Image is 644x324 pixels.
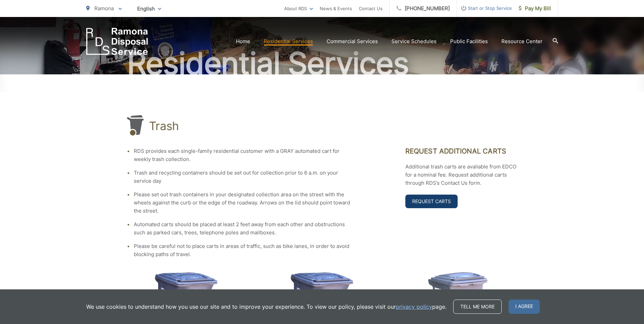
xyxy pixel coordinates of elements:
[86,303,446,311] p: We use cookies to understand how you use our site and to improve your experience. To view our pol...
[134,242,351,258] li: Please be careful not to place carts in areas of traffic, such as bike lanes, in order to avoid b...
[132,3,166,15] span: English
[94,5,114,12] span: Ramona
[519,4,551,13] span: Pay My Bill
[501,37,542,46] a: Resource Center
[391,37,437,46] a: Service Schedules
[320,4,352,13] a: News & Events
[134,169,351,185] li: Trash and recycling containers should be set out for collection prior to 6 a.m. on your service day
[284,4,313,13] a: About RDS
[405,195,458,208] a: Request Carts
[86,47,558,80] h2: Residential Services
[134,191,351,215] li: Please set out trash containers in your designated collection area on the street with the wheels ...
[264,37,313,46] a: Residential Services
[86,28,148,55] a: EDCD logo. Return to the homepage.
[134,147,351,163] li: RDS provides each single-family residential customer with a GRAY automated cart for weekly trash ...
[327,37,378,46] a: Commercial Services
[359,4,383,13] a: Contact Us
[134,220,351,237] li: Automated carts should be placed at least 2 feet away from each other and obstructions such as pa...
[450,37,488,46] a: Public Facilities
[405,147,517,155] h2: Request Additional Carts
[405,163,517,187] p: Additional trash carts are available from EDCO for a nominal fee. Request additional carts throug...
[149,119,179,133] h1: Trash
[509,300,540,314] span: I agree
[396,303,432,311] a: privacy policy
[236,37,250,46] a: Home
[453,300,502,314] a: Tell me more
